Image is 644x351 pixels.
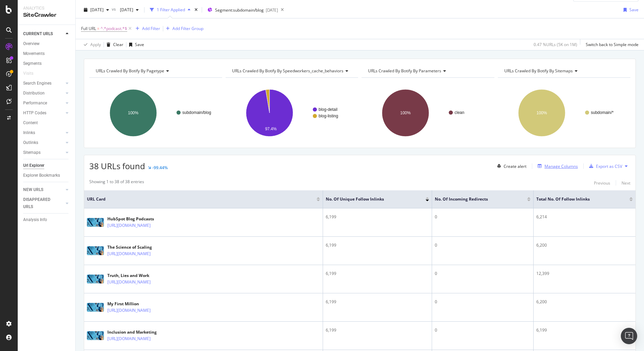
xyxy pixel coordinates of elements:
svg: A chart. [226,83,358,143]
div: Manage Columns [545,163,578,169]
div: 12,399 [536,270,633,277]
text: clean [455,110,464,115]
button: Segment:subdomain/blog[DATE] [205,4,278,15]
h4: URLs Crawled By Botify By pagetype [94,65,216,76]
a: Visits [23,70,40,77]
div: Outlinks [23,139,38,146]
text: 100% [400,111,411,115]
h4: URLs Crawled By Botify By sitemaps [503,65,625,76]
div: Inclusion and Marketing [107,329,180,335]
div: My First Million [107,301,180,307]
div: SiteCrawler [23,11,70,19]
div: A chart. [89,83,222,143]
span: Full URL [81,26,96,31]
a: Sitemaps [23,149,64,156]
span: URL Card [87,196,315,202]
span: 38 URLs found [89,160,145,172]
div: Add Filter Group [172,26,203,31]
div: 0 [435,270,531,277]
div: Switch back to Simple mode [586,42,639,47]
div: Visits [23,70,33,77]
text: subdomain/blog [182,110,211,115]
div: Showing 1 to 38 of 38 entries [89,179,144,187]
svg: A chart. [498,83,631,143]
div: 6,199 [326,299,429,305]
span: vs [112,6,117,12]
div: 6,199 [326,327,429,333]
div: Next [622,180,630,186]
div: Truth, Lies and Work [107,273,180,279]
img: main image [87,275,104,283]
a: Search Engines [23,80,64,87]
span: ^.*podcast.*$ [101,24,127,33]
a: Content [23,119,71,127]
div: Save [629,7,639,13]
button: Export as CSV [586,161,622,172]
div: 6,214 [536,214,633,220]
a: Url Explorer [23,162,71,169]
span: URLs Crawled By Botify By sitemaps [504,68,573,74]
text: 100% [536,111,547,115]
span: 2025 Sep. 23rd [90,7,104,13]
div: Previous [594,180,610,186]
a: DISAPPEARED URLS [23,196,64,210]
text: blog-detail [319,107,337,112]
div: 6,199 [326,270,429,277]
div: Analytics [23,5,70,11]
div: Movements [23,50,45,57]
button: Clear [104,39,123,50]
text: 100% [128,111,139,115]
span: Total No. of Follow Inlinks [536,196,619,202]
a: [URL][DOMAIN_NAME] [107,307,151,314]
img: main image [87,303,104,312]
div: Create alert [504,163,526,169]
text: subdomain/* [591,110,614,115]
div: CURRENT URLS [23,30,53,38]
button: Switch back to Simple mode [583,39,639,50]
a: Segments [23,60,71,67]
span: URLs Crawled By Botify By pagetype [96,68,164,74]
div: DISAPPEARED URLS [23,196,58,210]
h4: URLs Crawled By Botify By speedworkers_cache_behaviors [231,65,354,76]
div: A chart. [362,83,494,143]
button: Manage Columns [535,162,578,170]
text: 97.4% [265,127,276,131]
a: Movements [23,50,71,57]
div: 0 [435,327,531,333]
div: Apply [90,42,101,47]
button: [DATE] [117,4,141,15]
div: Overview [23,40,40,47]
button: Save [126,39,144,50]
div: HubSpot Blog Podcasts [107,216,180,222]
div: Open Intercom Messenger [621,328,637,344]
button: Save [621,4,639,15]
a: Performance [23,100,64,107]
div: 0 [435,242,531,248]
a: Overview [23,40,71,47]
div: 1 Filter Applied [157,7,185,13]
span: URLs Crawled By Botify By speedworkers_cache_behaviors [232,68,343,74]
div: Clear [113,42,123,47]
div: Analysis Info [23,216,47,223]
div: NEW URLS [23,186,43,193]
img: main image [87,218,104,227]
a: Distribution [23,90,64,97]
span: No. of Unique Follow Inlinks [326,196,415,202]
img: main image [87,331,104,340]
button: Add Filter Group [163,25,203,33]
div: The Science of Scaling [107,244,180,250]
span: Segment: subdomain/blog [215,7,264,13]
div: Explorer Bookmarks [23,172,60,179]
div: 6,199 [536,327,633,333]
div: Segments [23,60,42,67]
button: Apply [81,39,101,50]
div: 6,199 [326,214,429,220]
a: Inlinks [23,129,64,136]
h4: URLs Crawled By Botify By parameters [367,65,488,76]
img: main image [87,246,104,255]
a: CURRENT URLS [23,30,64,38]
div: Content [23,119,38,127]
div: Export as CSV [596,163,622,169]
div: 0 [435,214,531,220]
